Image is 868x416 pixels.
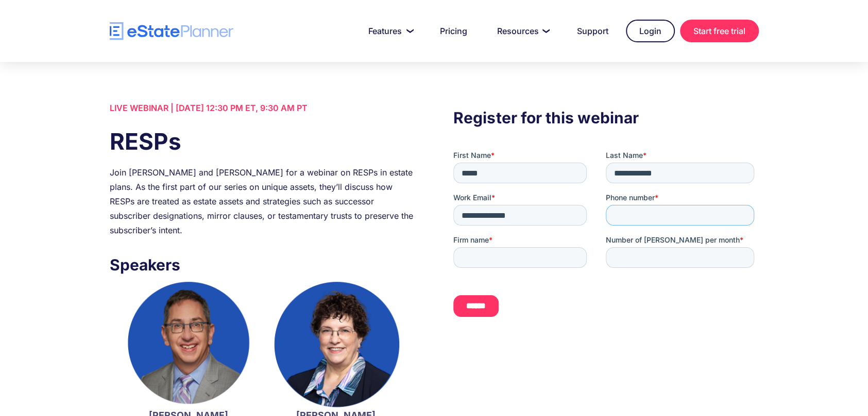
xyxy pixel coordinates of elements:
a: Pricing [428,21,480,41]
a: home [110,22,233,40]
a: Login [626,20,675,42]
iframe: Form 0 [453,150,758,334]
div: LIVE WEBINAR | [DATE] 12:30 PM ET, 9:30 AM PT [110,101,415,115]
div: Join [PERSON_NAME] and [PERSON_NAME] for a webinar on RESPs in estate plans. As the first part of... [110,165,415,237]
a: Resources [485,21,559,41]
a: Start free trial [680,20,759,42]
h3: Speakers [110,253,415,277]
h1: RESPs [110,125,415,157]
h3: Register for this webinar [453,106,758,130]
a: Features [356,21,422,41]
a: Support [565,21,621,41]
